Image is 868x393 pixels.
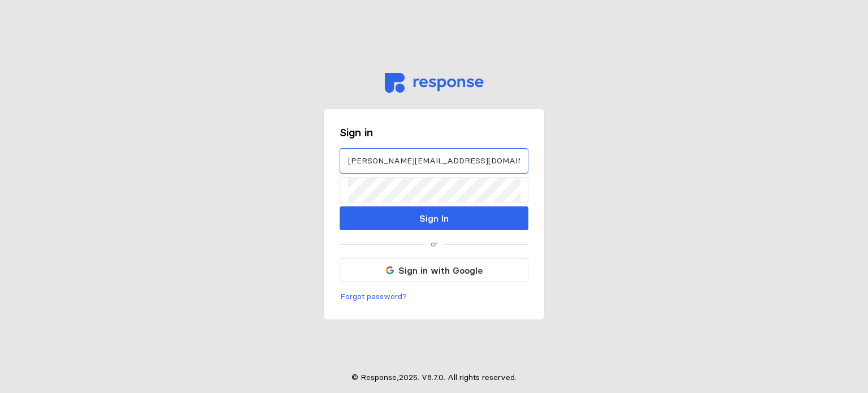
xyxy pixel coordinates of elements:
p: Forgot password? [340,291,407,303]
p: © Response, 2025 . V 8.7.0 . All rights reserved. [351,372,517,384]
p: Sign In [419,211,449,226]
button: Forgot password? [340,290,407,304]
h3: Sign in [340,125,528,140]
input: Email [348,149,520,173]
button: Sign In [340,206,528,230]
img: svg%3e [385,73,484,93]
img: svg%3e [386,266,394,274]
button: Sign in with Google [340,258,528,282]
p: or [431,238,438,251]
p: Sign in with Google [398,264,483,278]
